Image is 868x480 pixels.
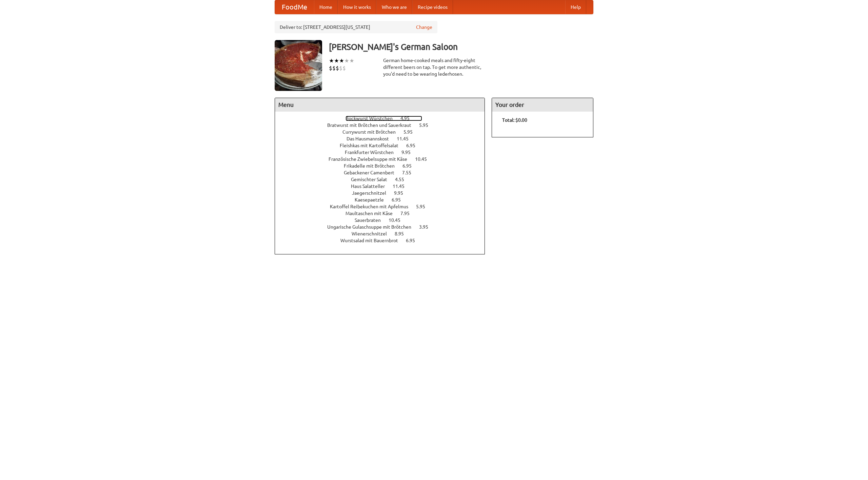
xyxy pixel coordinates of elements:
[342,129,425,135] a: Currywurst mit Brötchen 5.95
[403,129,419,135] span: 5.95
[327,122,441,128] a: Bratwurst mit Brötchen und Sauerkraut 5.95
[329,156,439,162] a: Französische Zwiebelsuppe mit Käse 10.45
[400,116,416,121] span: 4.95
[340,143,428,148] a: Fleishkas mit Kartoffelsalat 6.95
[340,238,405,243] span: Wurstsalad mit Bauernbrot
[565,0,586,14] a: Help
[352,231,394,236] span: Wienerschnitzel
[339,64,342,72] li: $
[402,163,418,169] span: 6.95
[345,150,423,155] a: Frankfurter Würstchen 9.95
[336,64,339,72] li: $
[352,190,416,196] a: Jaegerschnitzel 9.95
[355,197,413,203] a: Kaesepaetzle 6.95
[342,129,402,135] span: Currywurst mit Brötchen
[334,57,339,64] li: ★
[492,98,593,112] h4: Your order
[416,204,432,209] span: 5.95
[415,156,434,162] span: 10.45
[352,190,393,196] span: Jaegerschnitzel
[397,136,415,141] span: 11.45
[406,238,422,243] span: 6.95
[406,143,422,148] span: 6.95
[389,217,407,223] span: 10.45
[327,224,418,230] span: Ungarische Gulaschsuppe mit Brötchen
[393,184,411,189] span: 11.45
[275,98,485,112] h4: Menu
[351,184,392,189] span: Haus Salatteller
[419,122,435,128] span: 5.95
[329,156,414,162] span: Französische Zwiebelsuppe mit Käse
[314,0,338,14] a: Home
[412,0,453,14] a: Recipe videos
[329,64,332,72] li: $
[355,217,388,223] span: Sauerbraten
[400,211,416,216] span: 7.95
[355,197,391,203] span: Kaesepaetzle
[395,231,411,236] span: 8.95
[392,197,408,203] span: 6.95
[346,116,422,121] a: Bockwurst Würstchen 4.95
[347,136,396,141] span: Das Hausmannskost
[340,143,405,148] span: Fleishkas mit Kartoffelsalat
[419,224,435,230] span: 3.95
[349,57,354,64] li: ★
[275,21,437,33] div: Deliver to: [STREET_ADDRESS][US_STATE]
[347,136,421,141] a: Das Hausmannskost 11.45
[327,224,441,230] a: Ungarische Gulaschsuppe mit Brötchen 3.95
[346,116,399,121] span: Bockwurst Würstchen
[339,57,344,64] li: ★
[340,238,428,243] a: Wurstsalad mit Bauernbrot 6.95
[275,0,314,14] a: FoodMe
[329,40,593,54] h3: [PERSON_NAME]'s German Saloon
[275,40,322,91] img: angular.jpg
[346,211,422,216] a: Maultaschen mit Käse 7.95
[351,177,394,182] span: Gemischter Salat
[332,64,336,72] li: $
[351,177,417,182] a: Gemischter Salat 4.55
[345,150,400,155] span: Frankfurter Würstchen
[355,217,413,223] a: Sauerbraten 10.45
[394,190,410,196] span: 9.95
[376,0,412,14] a: Who we are
[329,57,334,64] li: ★
[346,211,399,216] span: Maultaschen mit Käse
[351,184,417,189] a: Haus Salatteller 11.45
[344,57,349,64] li: ★
[395,177,411,182] span: 4.55
[416,24,432,31] a: Change
[344,170,424,175] a: Gebackener Camenbert 7.55
[330,204,438,209] a: Kartoffel Reibekuchen mit Apfelmus 5.95
[342,64,346,72] li: $
[401,150,417,155] span: 9.95
[330,204,415,209] span: Kartoffel Reibekuchen mit Apfelmus
[383,57,485,77] div: German home-cooked meals and fifty-eight different beers on tap. To get more authentic, you'd nee...
[344,163,401,169] span: Frikadelle mit Brötchen
[344,163,424,169] a: Frikadelle mit Brötchen 6.95
[327,122,418,128] span: Bratwurst mit Brötchen und Sauerkraut
[502,117,527,123] b: Total: $0.00
[338,0,376,14] a: How it works
[344,170,401,175] span: Gebackener Camenbert
[352,231,416,236] a: Wienerschnitzel 8.95
[402,170,418,175] span: 7.55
